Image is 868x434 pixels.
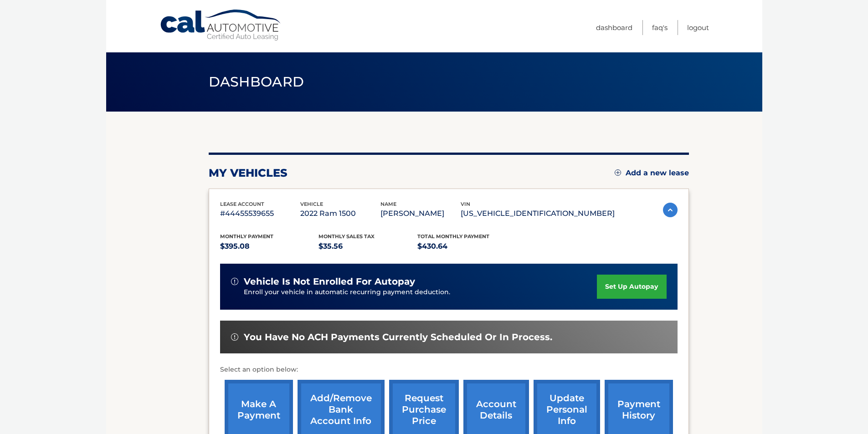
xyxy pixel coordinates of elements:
span: Monthly sales Tax [318,233,375,240]
p: Enroll your vehicle in automatic recurring payment deduction. [244,287,597,297]
p: $395.08 [220,240,319,253]
a: Logout [687,20,709,35]
img: alert-white.svg [231,333,238,341]
img: accordion-active.svg [663,203,678,217]
span: Dashboard [209,73,304,90]
span: vin [461,201,470,207]
p: [PERSON_NAME] [380,207,461,220]
a: Cal Automotive [159,9,282,41]
p: Select an option below: [220,364,678,375]
span: Monthly Payment [220,233,273,240]
img: alert-white.svg [231,278,238,285]
a: FAQ's [652,20,668,35]
span: vehicle [300,201,323,207]
p: [US_VEHICLE_IDENTIFICATION_NUMBER] [461,207,615,220]
img: add.svg [615,169,621,176]
span: vehicle is not enrolled for autopay [244,276,415,287]
a: Add a new lease [615,168,689,178]
p: $430.64 [417,240,516,253]
span: lease account [220,201,264,207]
span: name [380,201,396,207]
span: Total Monthly Payment [417,233,489,240]
a: Dashboard [596,20,632,35]
p: $35.56 [318,240,417,253]
p: 2022 Ram 1500 [300,207,380,220]
a: set up autopay [597,275,666,299]
span: You have no ACH payments currently scheduled or in process. [244,332,552,343]
h2: my vehicles [209,166,288,180]
p: #44455539655 [220,207,300,220]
